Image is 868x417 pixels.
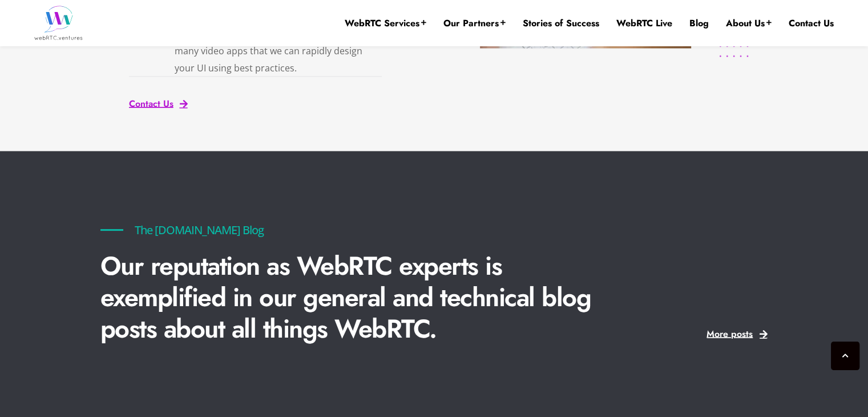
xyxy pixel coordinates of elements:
[34,6,83,40] img: WebRTC.ventures
[689,17,709,30] a: Blog
[706,330,768,339] a: More posts
[523,17,599,30] a: Stories of Success
[345,17,426,30] a: WebRTC Services
[789,17,834,30] a: Contact Us
[706,330,753,339] span: More posts
[129,99,188,109] a: Contact Us
[726,17,772,30] a: About Us
[100,224,298,236] h6: The [DOMAIN_NAME] Blog
[129,99,173,109] span: Contact Us
[100,250,598,344] p: Our reputation as WebRTC experts is exemplified in our general and technical blog posts about all...
[616,17,672,30] a: WebRTC Live
[443,17,506,30] a: Our Partners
